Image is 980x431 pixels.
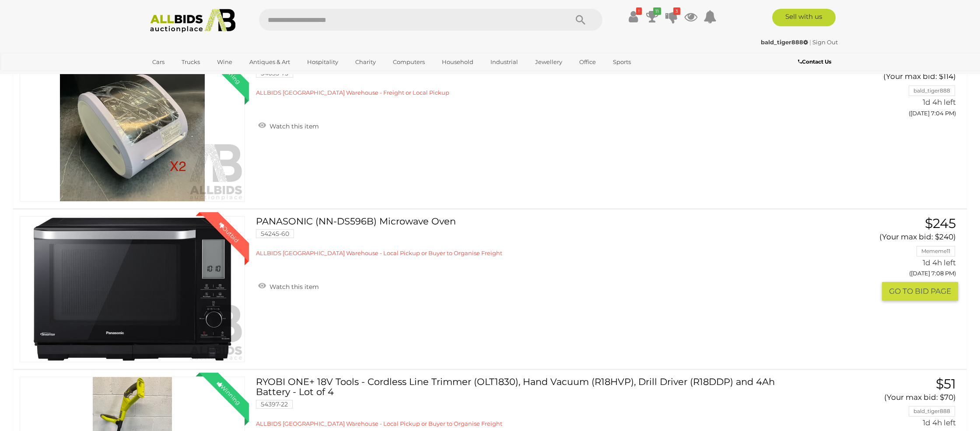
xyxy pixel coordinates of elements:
a: Winning [20,56,245,202]
a: Sell with us [772,9,836,26]
a: Computers [387,55,430,69]
a: Watch this item [256,279,321,292]
div: Winning [209,373,249,413]
a: Office [574,55,602,69]
a: Sports [607,55,637,69]
a: Watch this item [256,119,321,132]
a: 11 [646,9,659,25]
span: $245 [925,215,956,232]
a: PANASONIC (NN-DS596B) Microwave Oven 54245-60 ALLBIDS [GEOGRAPHIC_DATA] Warehouse - Local Pickup ... [262,216,801,257]
a: Household [436,55,479,69]
span: Watch this item [267,283,319,291]
a: Hospitality [301,55,344,69]
i: 11 [653,7,661,15]
div: Outbid [209,212,249,253]
a: $102 (Your max bid: $114) bald_tiger888 1d 4h left ([DATE] 7:04 PM) [815,56,958,121]
a: 3 [665,9,678,25]
a: Antiques & Art [244,55,296,69]
a: ! [626,9,640,25]
button: GO TO BID PAGE [882,282,958,301]
strong: bald_tiger888 [761,39,808,46]
a: Phomemo Label Printer D520BT - Purple and White - Lot of 2 54035-75 ALLBIDS [GEOGRAPHIC_DATA] War... [262,56,801,97]
a: Trucks [176,55,206,69]
i: 3 [673,7,680,15]
span: Watch this item [267,122,319,130]
a: Jewellery [529,55,568,69]
a: Industrial [485,55,524,69]
a: Sign Out [812,39,838,46]
a: Charity [350,55,381,69]
a: Wine [211,55,238,69]
a: RYOBI ONE+ 18V Tools - Cordless Line Trimmer (OLT1830), Hand Vacuum (R18HVP), Drill Driver (R18DD... [262,377,801,428]
a: [GEOGRAPHIC_DATA] [147,69,220,84]
a: bald_tiger888 [761,39,809,46]
a: Cars [147,55,170,69]
button: Search [559,9,602,31]
span: $51 [936,376,956,392]
div: Winning [209,52,249,92]
a: $245 (Your max bid: $240) Mememe11 1d 4h left ([DATE] 7:08 PM) GO TO BID PAGE [815,216,958,300]
a: Outbid [20,216,245,362]
a: Contact Us [798,57,833,67]
b: Contact Us [798,58,831,65]
img: Allbids.com.au [145,9,240,33]
span: | [809,39,811,46]
i: ! [636,7,642,15]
